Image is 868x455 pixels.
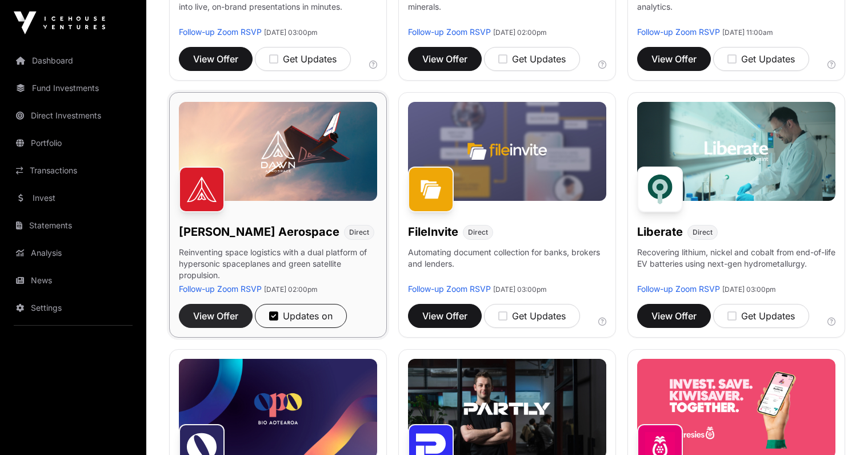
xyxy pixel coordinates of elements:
[179,27,262,37] a: Follow-up Zoom RSVP
[422,52,467,66] span: View Offer
[637,27,720,37] a: Follow-up Zoom RSVP
[637,284,720,294] a: Follow-up Zoom RSVP
[255,47,351,71] button: Get Updates
[9,103,137,128] a: Direct Investments
[9,185,137,211] a: Invest
[9,130,137,156] a: Portfolio
[637,47,711,71] button: View Offer
[722,285,776,294] span: [DATE] 03:00pm
[637,102,835,201] img: Liberate-Banner.jpg
[179,304,253,328] button: View Offer
[9,48,137,73] a: Dashboard
[498,52,566,66] div: Get Updates
[408,304,482,328] button: View Offer
[637,167,683,212] img: Liberate
[14,11,105,34] img: Icehouse Ventures Logo
[179,102,377,201] img: Dawn-Banner.jpg
[408,167,454,212] img: FileInvite
[193,52,238,66] span: View Offer
[422,309,467,323] span: View Offer
[651,309,697,323] span: View Offer
[484,47,580,71] button: Get Updates
[408,102,606,201] img: File-Invite-Banner.jpg
[9,295,137,321] a: Settings
[408,284,491,294] a: Follow-up Zoom RSVP
[498,309,566,323] div: Get Updates
[493,28,547,37] span: [DATE] 02:00pm
[637,247,835,283] p: Recovering lithium, nickel and cobalt from end-of-life EV batteries using next-gen hydrometallurgy.
[9,240,137,266] a: Analysis
[179,167,225,212] img: Dawn Aerospace
[713,47,809,71] button: Get Updates
[637,304,711,328] button: View Offer
[179,247,377,283] p: Reinventing space logistics with a dual platform of hypersonic spaceplanes and green satellite pr...
[269,52,337,66] div: Get Updates
[484,304,580,328] button: Get Updates
[637,224,683,240] h1: Liberate
[727,52,795,66] div: Get Updates
[713,304,809,328] button: Get Updates
[269,309,333,323] div: Updates on
[179,224,339,240] h1: [PERSON_NAME] Aerospace
[727,309,795,323] div: Get Updates
[255,304,347,328] button: Updates on
[651,52,697,66] span: View Offer
[179,284,262,294] a: Follow-up Zoom RSVP
[493,285,547,294] span: [DATE] 03:00pm
[693,228,713,237] span: Direct
[408,224,458,240] h1: FileInvite
[264,285,318,294] span: [DATE] 02:00pm
[9,213,137,238] a: Statements
[722,28,773,37] span: [DATE] 11:00am
[811,400,868,455] iframe: Chat Widget
[468,228,488,237] span: Direct
[408,27,491,37] a: Follow-up Zoom RSVP
[9,158,137,183] a: Transactions
[349,228,369,237] span: Direct
[179,47,253,71] button: View Offer
[9,268,137,293] a: News
[408,47,482,71] button: View Offer
[193,309,238,323] span: View Offer
[264,28,318,37] span: [DATE] 03:00pm
[408,247,606,283] p: Automating document collection for banks, brokers and lenders.
[9,76,137,101] a: Fund Investments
